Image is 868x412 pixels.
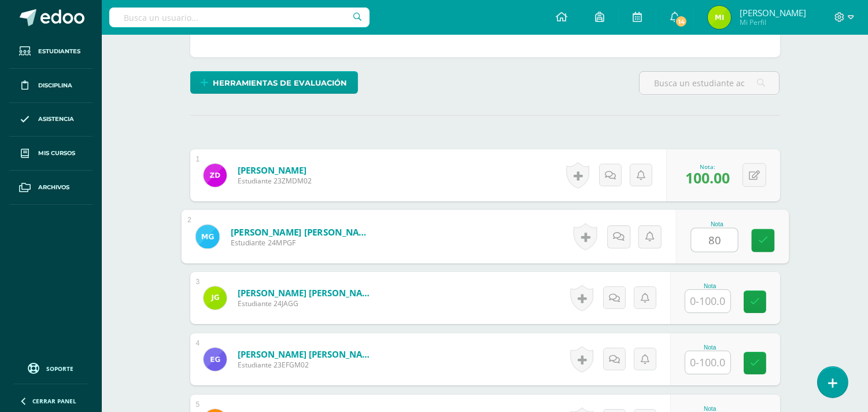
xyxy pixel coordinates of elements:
[708,6,731,29] img: ad1c524e53ec0854ffe967ebba5dabc8.png
[109,8,370,27] input: Busca un usuario...
[38,81,72,90] span: Disciplina
[32,397,76,405] span: Cerrar panel
[690,221,743,227] div: Nota
[9,35,93,69] a: Estudiantes
[740,7,806,19] span: [PERSON_NAME]
[238,348,376,360] a: [PERSON_NAME] [PERSON_NAME]
[238,299,376,308] span: Estudiante 24JAGG
[38,115,74,124] span: Asistencia
[685,344,736,351] div: Nota
[685,168,730,187] span: 100.00
[204,164,227,187] img: bcb41ce5051f10d913aaca627b5e043e.png
[204,348,227,371] img: 5615ba2893c1562cf71a1f8e29f75463.png
[238,360,376,370] span: Estudiante 23EFGM02
[685,163,730,171] div: Nota:
[47,365,74,373] span: Soporte
[230,226,373,238] a: [PERSON_NAME] [PERSON_NAME]
[38,149,75,158] span: Mis cursos
[238,164,312,176] a: [PERSON_NAME]
[9,103,93,137] a: Asistencia
[195,225,219,248] img: d579a2f4395872090f48fd11eb4c32d3.png
[685,290,730,312] input: 0-100.0
[14,360,88,376] a: Soporte
[9,171,93,205] a: Archivos
[9,137,93,171] a: Mis cursos
[675,15,688,28] span: 14
[230,238,373,248] span: Estudiante 24MPGF
[9,69,93,103] a: Disciplina
[685,406,736,412] div: Nota
[238,287,376,299] a: [PERSON_NAME] [PERSON_NAME]
[38,183,69,192] span: Archivos
[213,72,347,94] span: Herramientas de evaluación
[38,47,80,56] span: Estudiantes
[740,17,806,27] span: Mi Perfil
[204,286,227,310] img: 9b7b43ce443e636e3ce1df7f141e892f.png
[640,72,779,94] input: Busca un estudiante aquí...
[685,283,736,289] div: Nota
[691,229,737,252] input: 0-100.0
[190,71,358,94] a: Herramientas de evaluación
[238,176,312,186] span: Estudiante 23ZMDM02
[685,351,730,374] input: 0-100.0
